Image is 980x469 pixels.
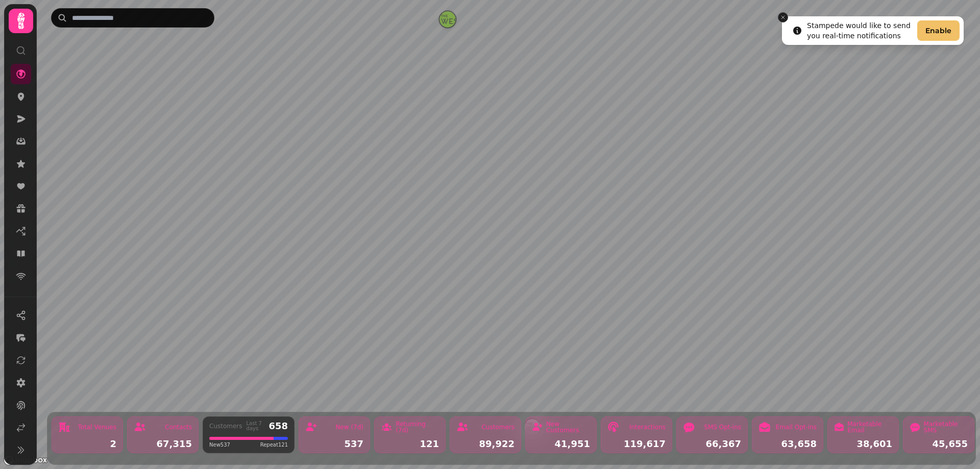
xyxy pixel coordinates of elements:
div: 66,367 [683,439,741,449]
span: Repeat 121 [260,441,288,449]
div: 119,617 [607,439,666,449]
div: Last 7 days [247,421,265,431]
div: Marketable Email [847,421,892,433]
div: 67,315 [134,439,192,449]
div: Stampede would like to send you real-time notifications [807,20,913,41]
div: 121 [381,439,439,449]
div: 658 [268,422,288,431]
a: Mapbox logo [3,454,48,466]
div: 89,922 [456,439,514,449]
div: New Customers [546,421,590,433]
div: Customers [481,424,514,430]
div: 537 [305,439,363,449]
div: 38,601 [834,439,892,449]
div: New (7d) [335,424,363,430]
div: 41,951 [532,439,590,449]
div: SMS Opt-ins [704,424,741,430]
span: New 537 [209,441,230,449]
div: Email Opt-ins [776,424,817,430]
div: Returning (7d) [396,421,439,433]
div: 63,658 [758,439,817,449]
button: Close toast [778,12,788,22]
div: Marketable SMS [924,421,968,433]
div: 45,655 [910,439,968,449]
div: Interactions [629,424,666,430]
div: Customers [209,423,242,429]
button: Enable [917,20,960,41]
div: Total Venues [78,424,116,430]
div: 2 [58,439,116,449]
div: Contacts [165,424,192,430]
